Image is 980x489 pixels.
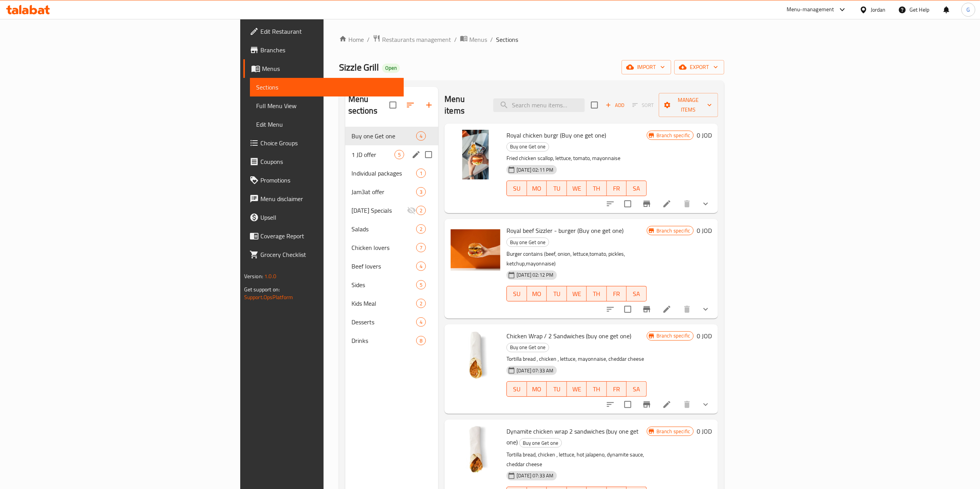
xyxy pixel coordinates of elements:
[394,150,404,159] div: items
[260,194,398,203] span: Menu disclaimer
[351,224,416,234] div: Salads
[351,187,416,196] span: Jam3at offer
[506,225,623,236] span: Royal beef Sizzler - burger (Buy one get one)
[345,331,439,350] div: Drinks8
[351,317,416,327] span: Desserts
[607,381,627,397] button: FR
[530,183,544,194] span: MO
[506,354,647,364] p: Tortilla bread , chicken , lettuce, mayonnaise, cheddar cheese
[507,142,549,151] span: Buy one Get one
[256,120,398,129] span: Edit Menu
[351,299,416,308] div: Kids Meal
[345,164,439,183] div: Individual packages1
[506,181,527,196] button: SU
[506,153,647,163] p: Fried chicken scallop, lettuce, tomato, mayonnaise
[250,115,404,134] a: Edit Menu
[345,294,439,313] div: Kids Meal2
[628,62,665,72] span: import
[587,286,607,301] button: TH
[506,286,527,301] button: SU
[345,275,439,294] div: Sides5
[351,131,416,141] span: Buy one Get one
[416,280,426,289] div: items
[507,238,549,247] span: Buy one Get one
[506,129,606,141] span: Royal chicken burgr (Buy one get one)
[507,343,549,352] span: Buy one Get one
[410,149,422,160] button: edit
[243,171,404,189] a: Promotions
[250,78,404,96] a: Sections
[506,381,527,397] button: SU
[547,381,567,397] button: TU
[373,34,451,45] a: Restaurants management
[590,183,604,194] span: TH
[243,22,404,41] a: Edit Restaurant
[417,188,425,196] span: 3
[243,134,404,152] a: Choice Groups
[351,262,416,271] div: Beef lovers
[570,384,584,395] span: WE
[451,225,500,275] img: Royal beef Sizzler - burger (Buy one get one)
[260,250,398,259] span: Grocery Checklist
[697,225,712,236] h6: 0 JOD
[603,99,627,111] span: Add item
[630,288,644,300] span: SA
[416,169,426,178] div: items
[416,243,426,252] div: items
[382,35,451,44] span: Restaurants management
[345,201,439,220] div: [DATE] Specials2
[417,207,425,214] span: 2
[250,96,404,115] a: Full Menu View
[696,395,715,414] button: show more
[451,130,500,179] img: Royal chicken burgr (Buy one get one)
[451,426,500,475] img: Dynamite chicken wrap 2 sandwiches (buy one get one)
[506,343,549,352] div: Buy one Get one
[637,395,656,414] button: Branch-specific-item
[513,271,556,279] span: [DATE] 02:12 PM
[416,336,426,345] div: items
[339,34,725,45] nav: breadcrumb
[416,206,426,215] div: items
[680,62,718,72] span: export
[610,288,624,300] span: FR
[345,313,439,331] div: Desserts4
[696,300,715,319] button: show more
[243,227,404,245] a: Coverage Report
[586,97,603,113] span: Select section
[506,425,639,448] span: Dynamite chicken wrap 2 sandwiches (buy one get one)
[567,381,587,397] button: WE
[550,288,564,300] span: TU
[243,152,404,171] a: Coupons
[506,450,647,469] p: Tortilla bread, chicken , lettuce, hot jalapeno, dynamite sauce, cheddar cheese
[351,150,394,159] span: 1 JD offer
[622,60,671,74] button: import
[417,226,425,233] span: 2
[513,166,556,174] span: [DATE] 02:11 PM
[637,300,656,319] button: Branch-specific-item
[345,257,439,275] div: Beef lovers4
[601,395,620,414] button: sort-choices
[351,206,407,215] span: [DATE] Specials
[395,151,404,158] span: 5
[590,384,604,395] span: TH
[260,176,398,185] span: Promotions
[351,169,416,178] div: Individual packages
[401,96,420,114] span: Sort sections
[627,181,647,196] button: SA
[510,384,524,395] span: SU
[417,244,425,251] span: 7
[601,300,620,319] button: sort-choices
[243,41,404,59] a: Branches
[417,300,425,307] span: 2
[662,305,672,314] a: Edit menu item
[550,384,564,395] span: TU
[547,181,567,196] button: TU
[662,199,672,208] a: Edit menu item
[587,181,607,196] button: TH
[697,331,712,341] h6: 0 JOD
[627,286,647,301] button: SA
[345,145,439,164] div: 1 JD offer5edit
[351,280,416,289] div: Sides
